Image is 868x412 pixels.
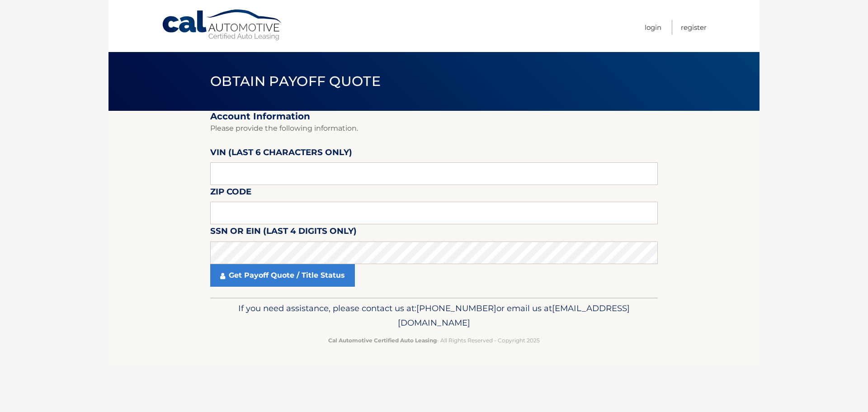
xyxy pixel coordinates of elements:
a: Login [645,20,661,35]
strong: Cal Automotive Certified Auto Leasing [328,337,437,344]
h2: Account Information [210,111,658,122]
label: SSN or EIN (last 4 digits only) [210,224,357,241]
a: Get Payoff Quote / Title Status [210,264,355,287]
p: Please provide the following information. [210,122,658,135]
p: If you need assistance, please contact us at: or email us at [216,301,652,330]
a: Cal Automotive [161,9,283,41]
a: Register [681,20,707,35]
label: Zip Code [210,185,251,202]
span: [PHONE_NUMBER] [416,303,496,313]
span: Obtain Payoff Quote [210,73,381,90]
p: - All Rights Reserved - Copyright 2025 [216,336,652,345]
label: VIN (last 6 characters only) [210,146,352,162]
